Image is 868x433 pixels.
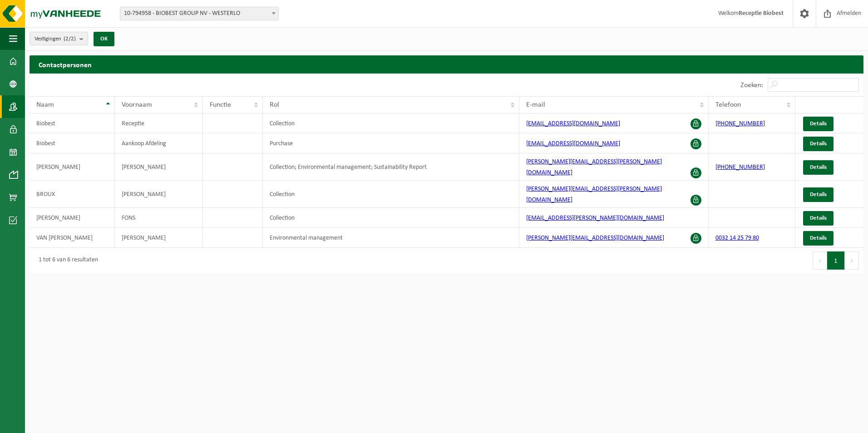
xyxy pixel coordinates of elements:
[30,208,115,228] td: [PERSON_NAME]
[263,133,519,153] td: Purchase
[740,82,763,89] label: Zoeken:
[115,153,203,181] td: [PERSON_NAME]
[715,235,759,241] a: 0032 14 25 79 80
[526,158,662,176] a: [PERSON_NAME][EMAIL_ADDRESS][PERSON_NAME][DOMAIN_NAME]
[30,228,115,248] td: VAN [PERSON_NAME]
[94,32,114,46] button: OK
[810,121,827,127] span: Details
[64,36,76,42] count: (2/2)
[35,32,76,46] span: Vestigingen
[739,10,784,17] strong: Receptie Biobest
[845,251,859,270] button: Next
[803,117,833,131] a: Details
[810,235,827,241] span: Details
[270,101,279,108] span: Rol
[120,7,279,20] span: 10-794958 - BIOBEST GROUP NV - WESTERLO
[810,215,827,221] span: Details
[803,231,833,246] a: Details
[210,101,231,108] span: Functie
[30,55,863,73] h2: Contactpersonen
[263,113,519,133] td: Collection
[715,120,765,127] a: [PHONE_NUMBER]
[122,101,152,108] span: Voornaam
[30,32,88,45] button: Vestigingen(2/2)
[115,113,203,133] td: Receptie
[803,211,833,226] a: Details
[30,181,115,208] td: BROUX
[813,251,827,270] button: Previous
[115,208,203,228] td: FONS
[810,192,827,197] span: Details
[803,137,833,151] a: Details
[120,7,278,20] span: 10-794958 - BIOBEST GROUP NV - WESTERLO
[115,228,203,248] td: [PERSON_NAME]
[827,251,845,270] button: 1
[263,153,519,181] td: Collection; Environmental management; Sustainability Report
[715,101,741,108] span: Telefoon
[526,186,662,203] a: [PERSON_NAME][EMAIL_ADDRESS][PERSON_NAME][DOMAIN_NAME]
[526,120,620,127] a: [EMAIL_ADDRESS][DOMAIN_NAME]
[803,187,833,202] a: Details
[810,164,827,170] span: Details
[30,113,115,133] td: Biobest
[263,228,519,248] td: Environmental management
[803,160,833,175] a: Details
[526,101,545,108] span: E-mail
[263,181,519,208] td: Collection
[30,133,115,153] td: Biobest
[526,140,620,147] a: [EMAIL_ADDRESS][DOMAIN_NAME]
[810,141,827,147] span: Details
[715,164,765,171] a: [PHONE_NUMBER]
[526,235,664,241] a: [PERSON_NAME][EMAIL_ADDRESS][DOMAIN_NAME]
[263,208,519,228] td: Collection
[115,133,203,153] td: Aankoop Afdeling
[34,252,98,269] div: 1 tot 6 van 6 resultaten
[115,181,203,208] td: [PERSON_NAME]
[526,215,664,221] a: [EMAIL_ADDRESS][PERSON_NAME][DOMAIN_NAME]
[30,153,115,181] td: [PERSON_NAME]
[36,101,54,108] span: Naam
